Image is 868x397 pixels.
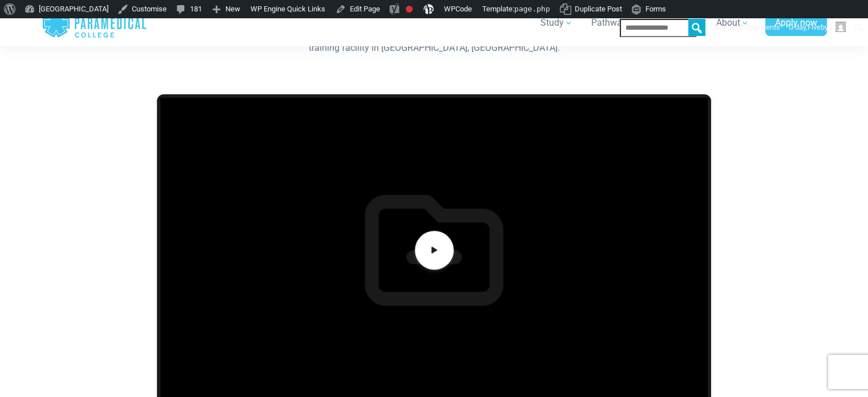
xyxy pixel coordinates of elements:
a: Australian Paramedical College [42,5,147,42]
a: Suspend Transients [711,18,785,37]
span: page.php [514,5,550,13]
a: Pathways [584,7,647,39]
span: Fiveby5 [808,23,832,31]
div: Focus keyphrase not set [406,6,413,13]
a: Study [534,7,580,39]
a: G'day, [785,18,850,37]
